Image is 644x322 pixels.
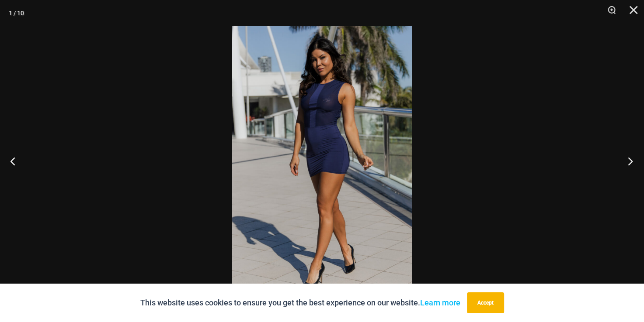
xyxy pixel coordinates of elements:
[467,292,504,313] button: Accept
[232,26,412,296] img: Desire Me Navy 5192 Dress 11
[140,296,460,309] p: This website uses cookies to ensure you get the best experience on our website.
[611,139,644,183] button: Next
[9,7,24,20] div: 1 / 10
[420,298,460,307] a: Learn more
